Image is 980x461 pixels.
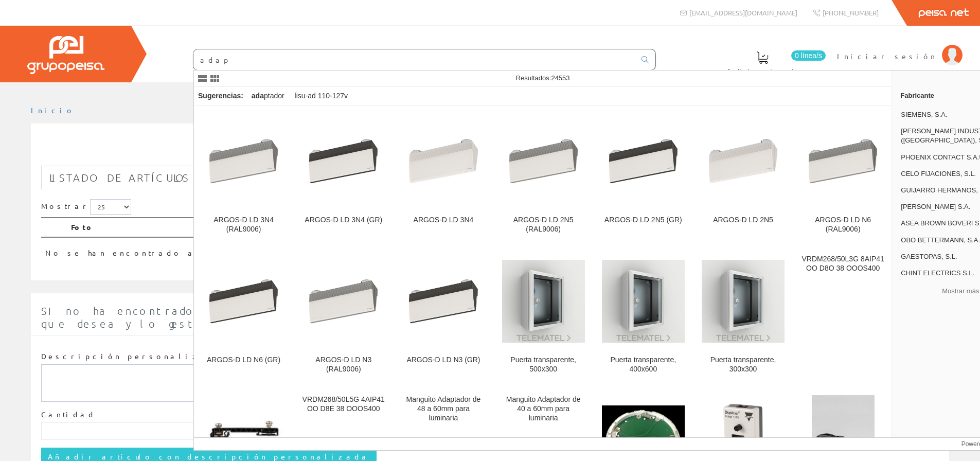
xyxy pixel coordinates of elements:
div: VRDM268/50L5G 4AIP41 OO D8E 38 OOOS400 [302,395,385,414]
div: ARGOS-D LD N3 (GR) [402,356,485,365]
div: ARGOS-D LD N6 (GR) [202,356,285,365]
img: ARGOS-D LD N3 (RAL9006) [302,264,385,339]
div: ARGOS-D LD N6 (RAL9006) [801,216,884,234]
img: ARGOS-D LD N6 (GR) [202,264,285,339]
div: ARGOS-D LD 3N4 (RAL9006) [202,216,285,234]
div: ARGOS-D LD 2N5 [702,216,785,225]
a: ARGOS-D LD 3N4 (RAL9006) ARGOS-D LD 3N4 (RAL9006) [194,107,293,246]
a: ARGOS-D LD 3N4 (GR) ARGOS-D LD 3N4 (GR) [294,107,393,246]
td: No se han encontrado artículos, pruebe con otra búsqueda [41,237,844,262]
a: ARGOS-D LD N6 (GR) ARGOS-D LD N6 (GR) [194,246,293,386]
span: 24553 [551,74,569,82]
div: Manguito Adaptador de 40 a 60mm para luminaria [502,395,585,423]
input: Buscar ... [193,49,635,70]
span: 0 línea/s [791,50,826,61]
img: ARGOS-D LD 3N4 [402,123,485,198]
span: Resultados: [516,74,570,82]
span: Si no ha encontrado algún artículo en nuestro catálogo introduzca aquí la cantidad y la descripci... [41,305,937,330]
a: Puerta transparente, 300x300 Puerta transparente, 300x300 [693,246,793,386]
div: lisu-ad 110-127v [291,87,352,105]
img: ARGOS-D LD 2N5 (RAL9006) [502,123,585,198]
div: Manguito Adaptador de 48 a 60mm para luminaria [402,395,485,423]
a: ARGOS-D LD 3N4 ARGOS-D LD 3N4 [394,107,493,246]
a: VRDM268/50L3G 8AIP41 OO D8O 38 OOOS400 [793,246,893,386]
div: Sugerencias: [194,89,245,103]
div: VRDM268/50L3G 8AIP41 OO D8O 38 OOOS400 [801,255,884,273]
a: Inicio [31,105,75,115]
div: Puerta transparente, 300x300 [702,356,785,374]
a: ARGOS-D LD 2N5 (RAL9006) ARGOS-D LD 2N5 (RAL9006) [494,107,593,246]
label: Cantidad [41,410,96,420]
select: Mostrar [90,199,131,215]
img: Grupo Peisa [27,36,104,74]
a: Listado de artículos [41,166,198,190]
img: ARGOS-D LD 3N4 (GR) [302,123,385,198]
strong: ada [252,92,264,100]
img: Puerta transparente, 300x300 [702,260,785,343]
img: ARGOS-D LD 2N5 (GR) [602,123,685,198]
label: Descripción personalizada [41,351,224,362]
img: Puerta transparente, 500x300 [502,260,585,343]
a: Puerta transparente, 400x600 Puerta transparente, 400x600 [594,246,693,386]
span: [PHONE_NUMBER] [823,8,879,17]
div: Puerta transparente, 500x300 [502,356,585,374]
th: Foto [67,218,844,237]
img: ARGOS-D LD N3 (GR) [402,264,485,339]
div: Puerta transparente, 400x600 [602,356,685,374]
div: ARGOS-D LD 3N4 [402,216,485,225]
img: ARGOS-D LD N6 (RAL9006) [801,123,884,198]
a: Iniciar sesión [837,43,963,52]
img: Puerta transparente, 400x600 [602,260,685,343]
a: ARGOS-D LD 2N5 ARGOS-D LD 2N5 [693,107,793,246]
a: Puerta transparente, 500x300 Puerta transparente, 500x300 [494,246,593,386]
span: Iniciar sesión [837,51,937,61]
a: ARGOS-D LD N3 (GR) ARGOS-D LD N3 (GR) [394,246,493,386]
img: ARGOS-D LD 3N4 (RAL9006) [202,123,285,198]
span: [EMAIL_ADDRESS][DOMAIN_NAME] [689,8,797,17]
a: ARGOS-D LD 2N5 (GR) ARGOS-D LD 2N5 (GR) [594,107,693,246]
div: ARGOS-D LD N3 (RAL9006) [302,356,385,374]
div: ARGOS-D LD 2N5 (RAL9006) [502,216,585,234]
label: Mostrar [41,199,131,215]
a: ARGOS-D LD N6 (RAL9006) ARGOS-D LD N6 (RAL9006) [793,107,893,246]
h1: jcy 2g 1220 [41,140,939,161]
a: ARGOS-D LD N3 (RAL9006) ARGOS-D LD N3 (RAL9006) [294,246,393,386]
div: ARGOS-D LD 2N5 (GR) [602,216,685,225]
img: ARGOS-D LD 2N5 [702,123,785,198]
span: Pedido actual [727,66,797,76]
div: ARGOS-D LD 3N4 (GR) [302,216,385,225]
div: ptador [247,87,289,105]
